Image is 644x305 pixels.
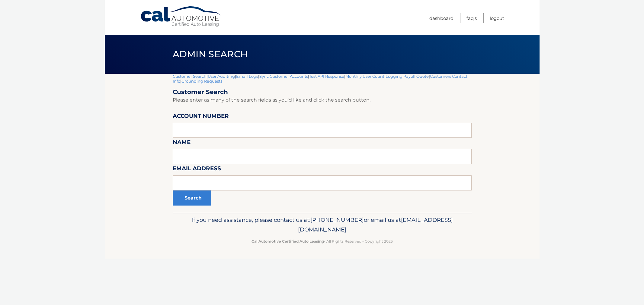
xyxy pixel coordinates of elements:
a: Cal Automotive [140,6,222,27]
a: Sync Customer Accounts [259,74,308,79]
span: Admin Search [173,49,248,60]
a: Customers Contact Info [173,74,467,83]
label: Email Address [173,164,221,175]
a: FAQ's [466,13,477,23]
span: [PHONE_NUMBER] [310,216,364,223]
a: Email Logs [236,74,258,79]
a: Logout [490,13,504,23]
a: Test API Response [309,74,344,79]
a: User Auditing [208,74,235,79]
button: Search [173,190,211,206]
label: Account Number [173,112,229,123]
div: | | | | | | | | [173,74,472,213]
p: If you need assistance, please contact us at: or email us at [177,215,468,234]
h2: Customer Search [173,88,472,96]
a: Grounding Requests [181,79,222,83]
p: - All Rights Reserved - Copyright 2025 [177,238,468,244]
a: Logging Payoff Quote [386,74,429,79]
a: Dashboard [429,13,453,23]
p: Please enter as many of the search fields as you'd like and click the search button. [173,96,472,104]
label: Name [173,138,191,149]
strong: Cal Automotive Certified Auto Leasing [252,239,324,244]
a: Monthly User Count [345,74,384,79]
a: Customer Search [173,74,207,79]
